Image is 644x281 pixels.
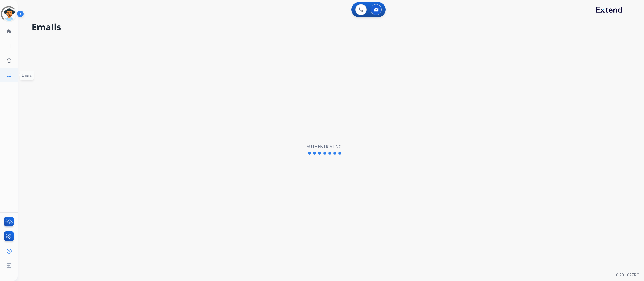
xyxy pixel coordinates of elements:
[32,22,632,32] h2: Emails
[6,72,12,78] mat-icon: inbox
[6,43,12,49] mat-icon: list_alt
[307,144,343,150] h2: Authenticating.
[616,272,639,278] p: 0.20.1027RC
[6,58,12,64] mat-icon: history
[6,28,12,34] mat-icon: home
[22,73,32,78] span: Emails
